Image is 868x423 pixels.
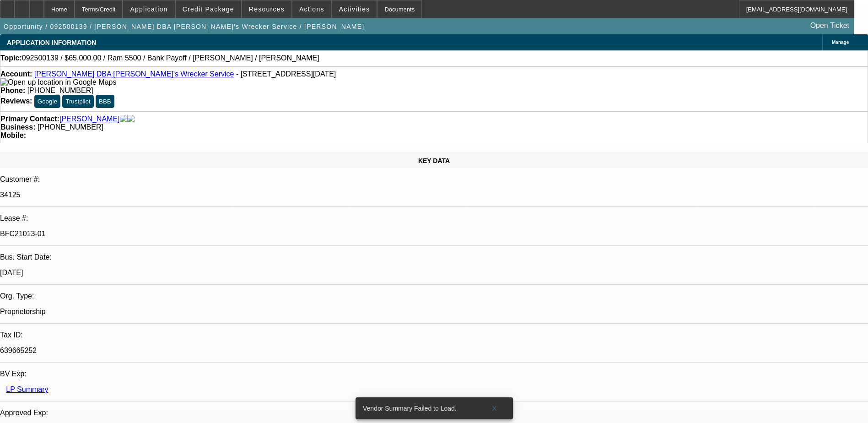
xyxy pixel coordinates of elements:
button: Google [34,95,60,108]
img: linkedin-icon.png [127,115,135,123]
strong: Topic: [0,54,22,62]
a: Open Ticket [807,18,853,33]
strong: Reviews: [0,97,32,105]
div: Vendor Summary Failed to Load. [356,397,480,419]
span: X [492,405,497,412]
span: KEY DATA [418,157,450,164]
strong: Account: [0,70,32,78]
button: Activities [332,0,377,18]
img: Open up location in Google Maps [0,78,116,87]
button: BBB [96,95,114,108]
span: - [STREET_ADDRESS][DATE] [236,70,336,78]
span: Manage [832,40,849,45]
button: Resources [242,0,291,18]
a: [PERSON_NAME] DBA [PERSON_NAME]'s Wrecker Service [34,70,234,78]
button: Actions [292,0,331,18]
span: [PHONE_NUMBER] [38,123,103,131]
strong: Mobile: [0,131,26,139]
a: [PERSON_NAME] [59,115,120,123]
span: Credit Package [183,5,234,13]
span: Opportunity / 092500139 / [PERSON_NAME] DBA [PERSON_NAME]'s Wrecker Service / [PERSON_NAME] [4,23,364,30]
a: LP Summary [6,385,48,393]
strong: Business: [0,123,35,131]
a: View Google Maps [0,78,116,86]
span: APPLICATION INFORMATION [7,39,96,46]
strong: Primary Contact: [0,115,59,123]
button: X [480,400,509,417]
span: Application [130,5,167,13]
button: Application [123,0,174,18]
strong: Phone: [0,87,25,94]
button: Trustpilot [62,95,93,108]
img: facebook-icon.png [120,115,127,123]
span: Activities [339,5,370,13]
span: [PHONE_NUMBER] [27,87,93,94]
button: Credit Package [176,0,241,18]
span: Actions [299,5,324,13]
span: Resources [249,5,285,13]
span: 092500139 / $65,000.00 / Ram 5500 / Bank Payoff / [PERSON_NAME] / [PERSON_NAME] [22,54,319,62]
